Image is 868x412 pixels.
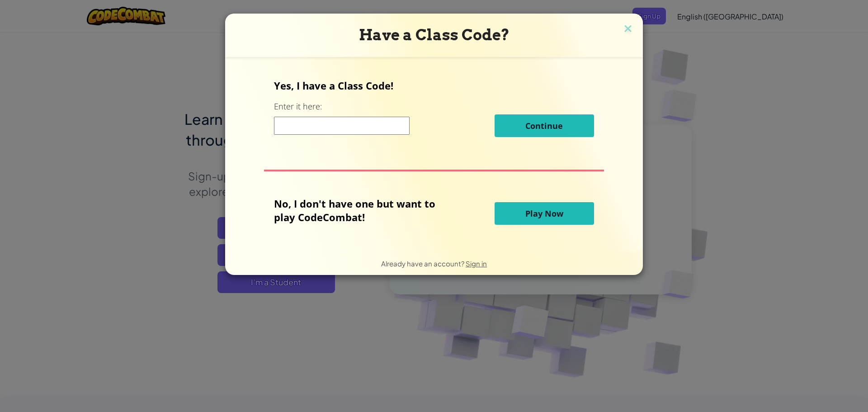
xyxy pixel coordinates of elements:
p: Yes, I have a Class Code! [274,79,594,92]
span: Play Now [525,208,563,219]
span: Already have an account? [381,259,466,268]
img: close icon [622,23,634,36]
span: Continue [525,120,563,131]
a: Sign in [466,259,487,268]
button: Continue [495,114,594,137]
span: Have a Class Code? [359,26,509,44]
label: Enter it here: [274,101,322,112]
button: Play Now [495,202,594,225]
p: No, I don't have one but want to play CodeCombat! [274,197,449,224]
